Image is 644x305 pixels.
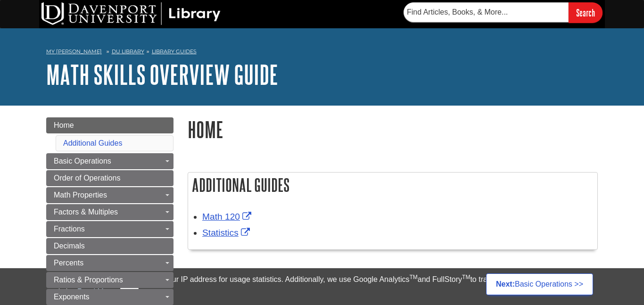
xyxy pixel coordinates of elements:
img: DU Library [41,2,221,25]
a: Order of Operations [46,170,173,186]
strong: Next: [496,280,515,288]
a: Additional Guides [63,139,122,147]
input: Find Articles, Books, & More... [404,2,569,22]
span: Math Properties [54,191,107,199]
a: Basic Operations [46,153,173,169]
a: Link opens in new window [202,212,254,222]
a: Library Guides [152,48,197,55]
h2: Additional Guides [188,173,597,198]
span: Fractions [54,225,85,233]
a: Percents [46,255,173,271]
span: Decimals [54,242,85,250]
input: Search [569,2,603,23]
span: Exponents [54,293,90,301]
a: Next:Basic Operations >> [486,273,593,295]
form: Searches DU Library's articles, books, and more [404,2,603,23]
a: Link opens in new window [202,228,252,238]
a: Home [46,117,173,133]
h1: Home [188,117,598,141]
span: Home [54,121,74,129]
a: Decimals [46,238,173,254]
a: Factors & Multiples [46,204,173,220]
a: Exponents [46,289,173,305]
span: Factors & Multiples [54,208,118,216]
a: Ratios & Proportions [46,272,173,288]
a: DU Library [112,48,144,55]
a: Fractions [46,221,173,237]
a: Math Properties [46,187,173,203]
span: Order of Operations [54,174,120,182]
span: Ratios & Proportions [54,276,123,284]
nav: breadcrumb [46,45,598,60]
a: Math Skills Overview Guide [46,60,278,89]
span: Percents [54,259,83,267]
span: Basic Operations [54,157,111,165]
a: My [PERSON_NAME] [46,48,102,56]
